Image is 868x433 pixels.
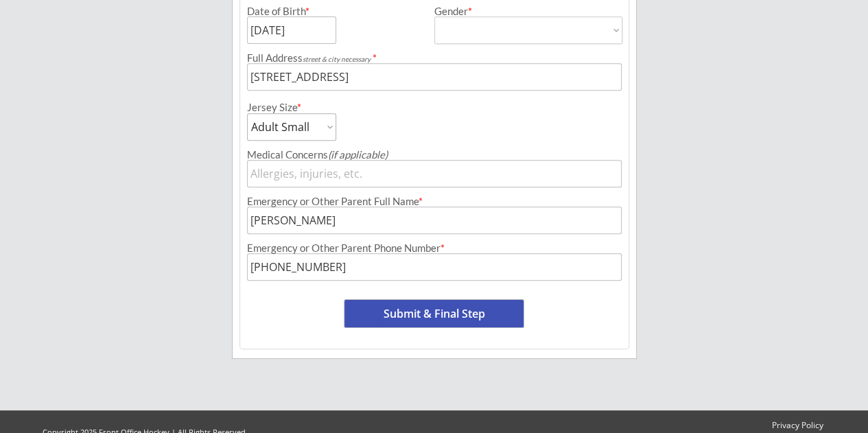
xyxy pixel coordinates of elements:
[328,148,388,161] em: (if applicable)
[247,102,318,113] div: Jersey Size
[247,53,622,63] div: Full Address
[247,150,622,160] div: Medical Concerns
[247,160,622,187] input: Allergies, injuries, etc.
[247,196,622,207] div: Emergency or Other Parent Full Name
[247,63,622,91] input: Street, City, Province/State
[766,420,830,432] a: Privacy Policy
[247,243,622,253] div: Emergency or Other Parent Phone Number
[303,55,371,63] em: street & city necessary
[344,300,524,327] button: Submit & Final Step
[434,6,622,16] div: Gender
[247,6,318,16] div: Date of Birth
